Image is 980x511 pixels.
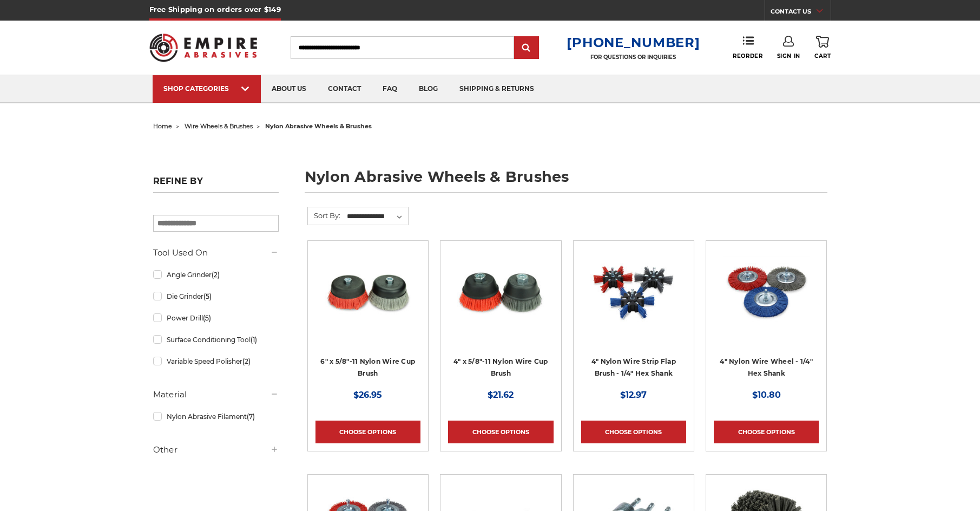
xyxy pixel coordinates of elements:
[345,208,408,225] select: Sort By:
[315,248,420,353] a: 6" x 5/8"-11 Nylon Wire Wheel Cup Brushes
[516,37,537,59] input: Submit
[591,357,676,378] a: 4" Nylon Wire Strip Flap Brush - 1/4" Hex Shank
[149,27,258,69] img: Empire Abrasives
[212,271,220,279] span: (2)
[153,287,279,306] a: Die Grinder
[320,357,415,378] a: 6" x 5/8"-11 Nylon Wire Cup Brush
[714,248,819,353] a: 4 inch nylon wire wheel for drill
[752,390,781,400] span: $10.80
[265,122,372,130] span: nylon abrasive wheels & brushes
[153,407,279,426] a: Nylon Abrasive Filament
[325,248,411,335] img: 6" x 5/8"-11 Nylon Wire Wheel Cup Brushes
[714,421,819,443] a: Choose Options
[153,309,279,327] a: Power Drill
[153,443,279,456] h5: Other
[448,248,553,353] a: 4" x 5/8"-11 Nylon Wire Cup Brushes
[581,248,686,353] a: 4 inch strip flap brush
[308,207,340,224] label: Sort By:
[567,35,700,50] a: [PHONE_NUMBER]
[814,53,831,60] span: Cart
[567,54,700,61] p: FOR QUESTIONS OR INQUIRIES
[315,421,420,443] a: Choose Options
[203,292,212,300] span: (5)
[317,75,372,103] a: contact
[723,248,810,335] img: 4 inch nylon wire wheel for drill
[153,246,279,259] h5: Tool Used On
[814,36,831,60] a: Cart
[247,412,255,421] span: (7)
[457,248,544,335] img: 4" x 5/8"-11 Nylon Wire Cup Brushes
[353,390,382,400] span: $26.95
[372,75,408,103] a: faq
[153,265,279,284] a: Angle Grinder
[153,330,279,349] a: Surface Conditioning Tool
[449,75,545,103] a: shipping & returns
[771,5,831,21] a: CONTACT US
[153,176,279,193] h5: Refine by
[488,390,514,400] span: $21.62
[251,336,257,344] span: (1)
[153,352,279,371] a: Variable Speed Polisher
[163,84,250,93] div: SHOP CATEGORIES
[581,421,686,443] a: Choose Options
[590,248,677,335] img: 4 inch strip flap brush
[720,357,813,378] a: 4" Nylon Wire Wheel - 1/4" Hex Shank
[448,421,553,443] a: Choose Options
[733,36,762,59] a: Reorder
[261,75,317,103] a: about us
[620,390,647,400] span: $12.97
[777,53,800,60] span: Sign In
[203,314,211,322] span: (5)
[453,357,548,378] a: 4" x 5/8"-11 Nylon Wire Cup Brush
[733,53,762,60] span: Reorder
[185,122,253,130] a: wire wheels & brushes
[242,357,251,365] span: (2)
[153,122,172,130] a: home
[408,75,449,103] a: blog
[305,169,827,193] h1: nylon abrasive wheels & brushes
[153,388,279,401] h5: Material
